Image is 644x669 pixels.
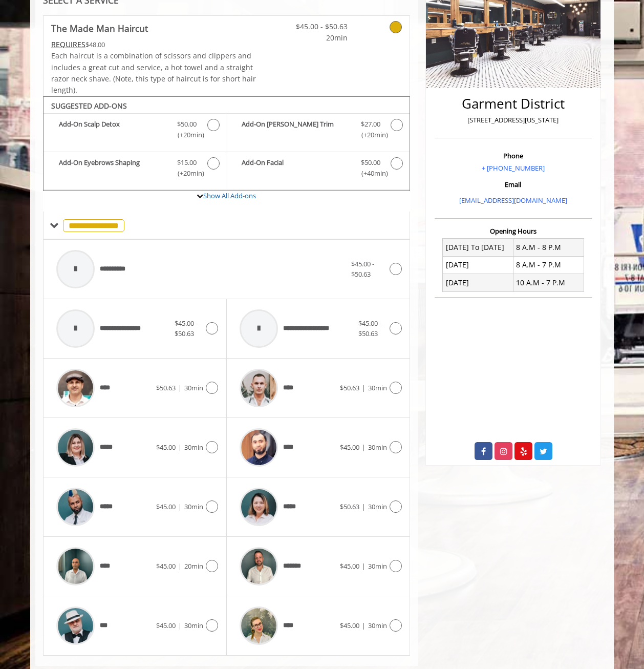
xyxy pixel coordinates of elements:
h3: Phone [437,152,589,159]
h3: Opening Hours [435,227,592,235]
span: | [362,502,366,511]
span: Each haircut is a combination of scissors and clippers and includes a great cut and service, a ho... [51,51,256,95]
span: | [178,502,182,511]
label: Add-On Eyebrows Shaping [49,157,221,181]
span: | [362,561,366,571]
span: This service needs some Advance to be paid before we block your appointment [51,39,85,49]
b: Add-On Eyebrows Shaping [59,157,167,179]
b: Add-On Scalp Detox [59,119,167,140]
span: | [362,621,366,630]
span: $50.63 [340,383,359,392]
td: 10 A.M - 7 P.M [513,274,584,291]
b: SUGGESTED ADD-ONS [51,101,127,111]
td: 8 A.M - 8 P.M [513,239,584,256]
span: $50.63 [340,502,359,511]
span: | [178,383,182,392]
span: $45.00 [156,561,176,571]
span: 30min [368,443,387,452]
td: 8 A.M - 7 P.M [513,256,584,274]
a: [EMAIL_ADDRESS][DOMAIN_NAME] [459,196,567,205]
a: Show All Add-ons [203,191,256,200]
label: Add-On Facial [231,157,404,181]
span: | [362,443,366,452]
span: | [178,621,182,630]
span: 30min [368,561,387,571]
span: $45.00 [156,621,176,630]
p: [STREET_ADDRESS][US_STATE] [437,115,589,126]
span: 30min [184,443,203,452]
span: (+40min ) [355,168,385,179]
span: 30min [184,502,203,511]
span: | [178,561,182,571]
span: (+20min ) [172,130,202,140]
h3: Email [437,181,589,188]
div: $48.00 [51,39,257,50]
span: (+20min ) [355,130,385,140]
span: $15.00 [177,157,197,168]
td: [DATE] [443,274,513,291]
span: $45.00 [340,621,359,630]
span: $50.00 [177,119,197,130]
span: 20min [184,561,203,571]
span: 20min [287,32,348,44]
span: $50.00 [361,157,380,168]
span: $45.00 [156,502,176,511]
span: $45.00 [340,561,359,571]
span: 30min [184,621,203,630]
span: $50.63 [156,383,176,392]
span: $45.00 - $50.63 [287,21,348,32]
div: The Made Man Haircut Add-onS [43,96,410,192]
span: $45.00 - $50.63 [351,259,374,279]
span: 30min [368,621,387,630]
a: + [PHONE_NUMBER] [482,163,545,173]
span: $45.00 - $50.63 [175,319,198,339]
label: Add-On Beard Trim [231,119,404,143]
b: The Made Man Haircut [51,21,148,35]
h2: Garment District [437,96,589,111]
span: 30min [368,502,387,511]
span: $27.00 [361,119,380,130]
b: Add-On [PERSON_NAME] Trim [242,119,350,140]
span: 30min [184,383,203,392]
span: $45.00 [340,443,359,452]
span: 30min [368,383,387,392]
span: $45.00 [156,443,176,452]
td: [DATE] To [DATE] [443,239,513,256]
span: | [362,383,366,392]
span: $45.00 - $50.63 [358,319,381,339]
b: Add-On Facial [242,157,350,179]
span: (+20min ) [172,168,202,179]
span: | [178,443,182,452]
td: [DATE] [443,256,513,274]
label: Add-On Scalp Detox [49,119,221,143]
